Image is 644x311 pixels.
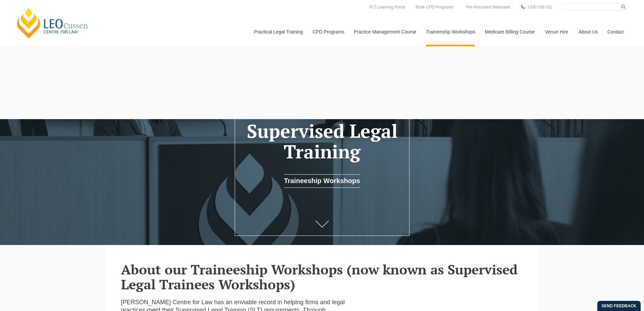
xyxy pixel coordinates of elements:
a: CPD Programs [307,17,349,46]
a: Traineeship Workshops [284,174,360,188]
a: Practical Legal Training [249,17,308,46]
a: 1300 039 031 [526,3,554,11]
a: Medicare Billing Course [480,17,540,46]
a: About Us [573,17,602,46]
a: Contact [602,17,629,46]
span: 1300 039 031 [527,5,552,9]
a: Pre-Recorded Webcasts [464,3,512,11]
a: Book CPD Programs [414,3,455,11]
a: Practice Management Course [349,17,421,46]
a: [PERSON_NAME] Centre for Law [15,7,90,39]
a: Venue Hire [540,17,573,46]
a: Traineeship Workshops [421,17,480,46]
h1: Supervised Legal Training [245,121,399,162]
h2: About our Traineeship Workshops (now known as Supervised Legal Trainees Workshops) [121,262,523,292]
iframe: LiveChat chat widget [599,266,627,294]
a: PLT Learning Portal [367,3,407,11]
